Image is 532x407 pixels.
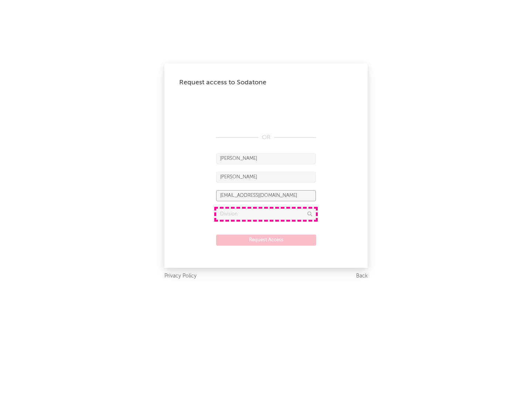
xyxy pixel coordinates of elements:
[216,190,316,201] input: Email
[179,78,353,87] div: Request access to Sodatone
[216,172,316,183] input: Last Name
[216,153,316,164] input: First Name
[216,209,316,220] input: Division
[216,235,316,246] button: Request Access
[164,272,197,281] a: Privacy Policy
[216,133,316,142] div: OR
[356,272,368,281] a: Back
